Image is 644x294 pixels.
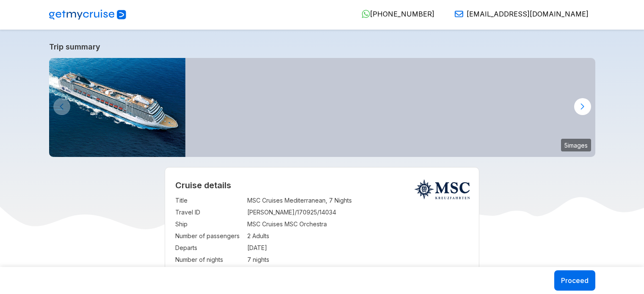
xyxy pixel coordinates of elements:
td: 2 Adults [247,230,469,242]
a: Trip summary [49,42,595,51]
img: 228293fb34c96db89f9a6bae02923bc5.jpeg [49,58,186,157]
a: [EMAIL_ADDRESS][DOMAIN_NAME] [448,10,589,18]
td: 7 nights [247,254,469,266]
td: : [243,230,247,242]
td: [DATE] [247,242,469,254]
td: : [243,218,247,230]
a: [PHONE_NUMBER] [355,10,434,18]
span: [PHONE_NUMBER] [370,10,434,18]
td: : [243,254,247,266]
img: or_public_area_fitness_02.jpg [322,58,459,157]
td: : [243,242,247,254]
button: Proceed [554,270,595,291]
td: [PERSON_NAME]/170925/14034 [247,206,469,218]
small: 5 images [561,139,591,151]
td: Ship [175,218,243,230]
td: BCN [247,266,469,278]
td: Number of nights [175,254,243,266]
td: : [243,266,247,278]
td: : [243,206,247,218]
h2: Cruise details [175,180,469,190]
td: Departs [175,242,243,254]
td: MSC Cruises Mediterranean, 7 Nights [247,195,469,206]
td: : [243,195,247,206]
img: Email [455,10,463,18]
td: Travel ID [175,206,243,218]
img: WhatsApp [362,10,370,18]
img: or_public_area_relaxation_01.jpg [185,58,322,157]
span: [EMAIL_ADDRESS][DOMAIN_NAME] [467,10,589,18]
img: or_public_area_family_children_03.jpg [459,58,595,157]
td: Departure Port [175,266,243,278]
td: Number of passengers [175,230,243,242]
td: MSC Cruises MSC Orchestra [247,218,469,230]
td: Title [175,195,243,206]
